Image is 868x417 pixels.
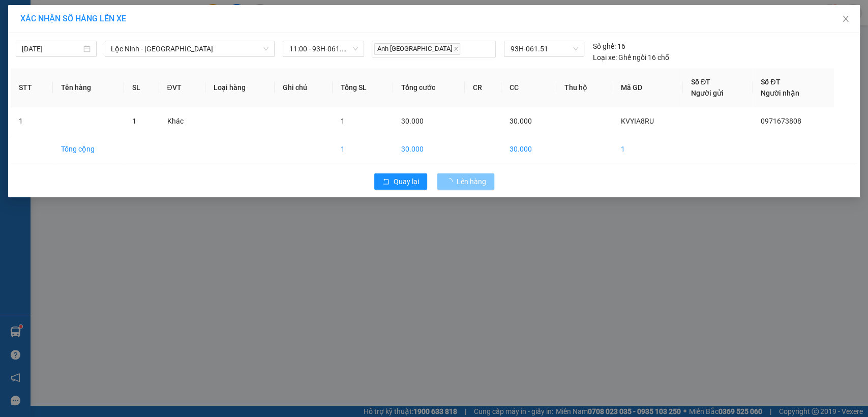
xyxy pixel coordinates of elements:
[761,117,801,125] span: 0971673808
[612,68,683,107] th: Mã GD
[761,89,799,97] span: Người nhận
[9,10,24,20] span: Gửi:
[445,178,457,185] span: loading
[205,68,275,107] th: Loại hàng
[132,117,136,125] span: 1
[592,52,616,63] span: Loại xe:
[263,46,269,52] span: down
[333,135,393,163] td: 1
[393,68,465,107] th: Tổng cước
[119,33,222,45] div: blong
[333,68,393,107] th: Tổng SL
[842,15,850,23] span: close
[437,173,494,190] button: Lên hàng
[691,89,724,97] span: Người gửi
[501,68,557,107] th: CC
[592,52,669,63] div: Ghế ngồi 16 chỗ
[22,43,81,54] input: 14/10/2025
[556,68,612,107] th: Thu hộ
[134,59,207,77] span: blong[croi]
[11,68,53,107] th: STT
[11,107,53,135] td: 1
[159,107,205,135] td: Khác
[501,135,557,163] td: 30.000
[119,10,143,20] span: Nhận:
[119,9,222,33] div: VP [GEOGRAPHIC_DATA]
[620,117,653,125] span: KVYIA8RU
[374,43,460,55] span: Anh [GEOGRAPHIC_DATA]
[119,45,222,59] div: 0975017620
[394,176,419,187] span: Quay lại
[53,68,124,107] th: Tên hàng
[612,135,683,163] td: 1
[761,78,780,86] span: Số ĐT
[457,176,486,187] span: Lên hàng
[20,14,126,23] span: XÁC NHẬN SỐ HÀNG LÊN XE
[53,135,124,163] td: Tổng cộng
[691,78,710,86] span: Số ĐT
[592,41,625,52] div: 16
[831,5,860,34] button: Close
[119,65,134,76] span: DĐ:
[382,178,390,186] span: rollback
[510,117,532,125] span: 30.000
[465,68,501,107] th: CR
[275,68,333,107] th: Ghi chú
[111,41,268,56] span: Lộc Ninh - Sài Gòn
[374,173,427,190] button: rollbackQuay lại
[159,68,205,107] th: ĐVT
[592,41,615,52] span: Số ghế:
[124,68,159,107] th: SL
[401,117,424,125] span: 30.000
[393,135,465,163] td: 30.000
[510,41,578,56] span: 93H-061.51
[9,9,112,33] div: VP [GEOGRAPHIC_DATA]
[454,46,459,51] span: close
[289,41,357,56] span: 11:00 - 93H-061.51
[341,117,345,125] span: 1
